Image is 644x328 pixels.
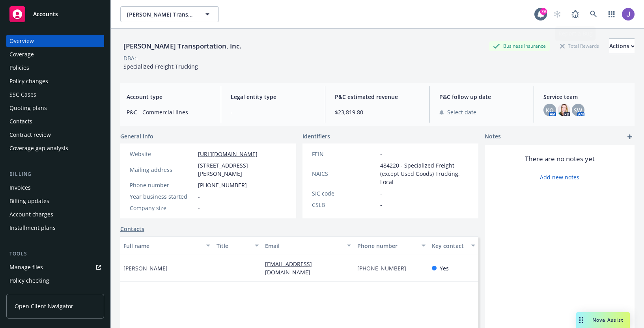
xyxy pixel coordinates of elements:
[6,250,104,258] div: Tools
[198,150,258,158] a: [URL][DOMAIN_NAME]
[574,106,582,114] span: SW
[198,192,200,201] span: -
[9,75,48,88] div: Policy changes
[9,115,32,128] div: Contacts
[312,189,377,198] div: SIC code
[540,8,547,15] div: 79
[6,61,104,74] a: Policies
[6,88,104,101] a: SSC Cases
[6,222,104,234] a: Installment plans
[198,161,287,178] span: [STREET_ADDRESS][PERSON_NAME]
[576,312,630,328] button: Nova Assist
[609,38,635,54] button: Actions
[9,142,68,155] div: Coverage gap analysis
[380,189,382,198] span: -
[9,35,34,47] div: Overview
[439,93,524,101] span: P&C follow up date
[429,236,478,255] button: Key contact
[217,242,250,250] div: Title
[33,11,58,17] span: Accounts
[15,302,73,310] span: Open Client Navigator
[127,93,211,101] span: Account type
[127,108,211,116] span: P&C - Commercial lines
[9,261,43,274] div: Manage files
[447,108,476,116] span: Select date
[6,75,104,88] a: Policy changes
[312,170,377,178] div: NAICS
[130,181,195,189] div: Phone number
[130,150,195,158] div: Website
[130,166,195,174] div: Mailing address
[6,170,104,178] div: Billing
[127,10,195,19] span: [PERSON_NAME] Transportation, Inc.
[6,208,104,221] a: Account charges
[265,242,342,250] div: Email
[586,6,601,22] a: Search
[312,201,377,209] div: CSLB
[567,6,583,22] a: Report a Bug
[380,161,469,186] span: 484220 - Specialized Freight (except Used Goods) Trucking, Local
[120,6,219,22] button: [PERSON_NAME] Transportation, Inc.
[525,154,595,164] span: There are no notes yet
[9,48,34,61] div: Coverage
[543,93,628,101] span: Service team
[9,61,29,74] div: Policies
[335,93,420,101] span: P&C estimated revenue
[123,54,138,62] div: DBA: -
[6,181,104,194] a: Invoices
[489,41,550,51] div: Business Insurance
[120,236,213,255] button: Full name
[213,236,262,255] button: Title
[9,129,51,141] div: Contract review
[576,312,586,328] div: Drag to move
[625,132,635,142] a: add
[6,274,104,287] a: Policy checking
[123,264,168,272] span: [PERSON_NAME]
[9,274,49,287] div: Policy checking
[9,208,53,221] div: Account charges
[130,204,195,212] div: Company size
[622,8,635,20] img: photo
[123,242,202,250] div: Full name
[6,115,104,128] a: Contacts
[357,242,417,250] div: Phone number
[556,41,603,51] div: Total Rewards
[6,195,104,207] a: Billing updates
[432,242,467,250] div: Key contact
[380,201,382,209] span: -
[262,236,354,255] button: Email
[312,150,377,158] div: FEIN
[335,108,420,116] span: $23,819.80
[6,48,104,61] a: Coverage
[9,181,31,194] div: Invoices
[592,317,623,323] span: Nova Assist
[302,132,330,140] span: Identifiers
[198,204,200,212] span: -
[9,222,56,234] div: Installment plans
[120,41,245,51] div: [PERSON_NAME] Transportation, Inc.
[609,39,635,54] div: Actions
[6,142,104,155] a: Coverage gap analysis
[6,102,104,114] a: Quoting plans
[558,104,570,116] img: photo
[546,106,554,114] span: KO
[604,6,620,22] a: Switch app
[231,93,315,101] span: Legal entity type
[265,260,317,276] a: [EMAIL_ADDRESS][DOMAIN_NAME]
[440,264,449,272] span: Yes
[9,102,47,114] div: Quoting plans
[6,261,104,274] a: Manage files
[6,35,104,47] a: Overview
[357,265,413,272] a: [PHONE_NUMBER]
[120,225,144,233] a: Contacts
[380,150,382,158] span: -
[120,132,153,140] span: General info
[540,173,579,181] a: Add new notes
[130,192,195,201] div: Year business started
[198,181,247,189] span: [PHONE_NUMBER]
[6,3,104,25] a: Accounts
[9,88,36,101] div: SSC Cases
[485,132,501,142] span: Notes
[9,195,49,207] div: Billing updates
[231,108,315,116] span: -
